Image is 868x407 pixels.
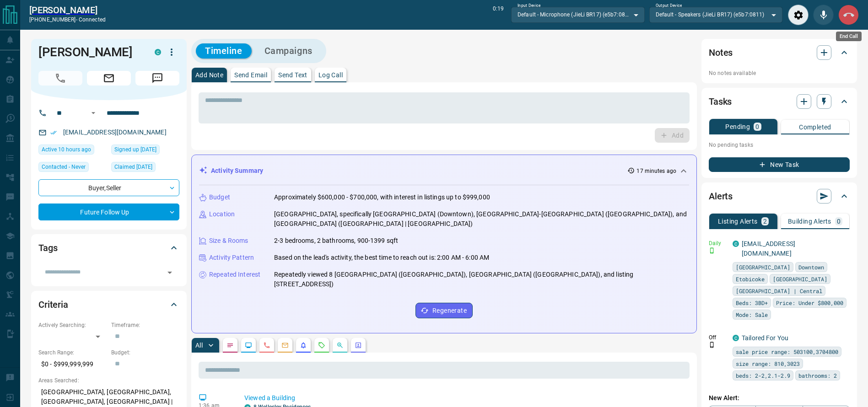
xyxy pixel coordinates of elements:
a: Tailored For You [742,334,788,342]
span: [GEOGRAPHIC_DATA] [773,274,827,284]
p: 0:19 [493,5,504,25]
button: Open [163,266,176,279]
div: Wed Nov 01 2017 [111,145,179,157]
span: Downtown [798,262,824,272]
h2: Alerts [709,189,733,203]
label: Input Device [518,3,541,9]
div: Audio Settings [788,5,809,25]
p: 0 [837,218,841,225]
div: End Call [836,32,862,41]
p: Add Note [195,72,223,78]
button: Campaigns [255,43,322,59]
span: Price: Under $800,000 [776,298,843,307]
div: condos.ca [733,241,739,247]
div: Mute [813,5,834,25]
p: No notes available [709,69,850,77]
p: 2-3 bedrooms, 2 bathrooms, 900-1399 sqft [274,236,398,246]
p: No pending tasks [709,138,850,152]
div: Tue Feb 08 2022 [111,162,179,175]
h1: [PERSON_NAME] [38,45,141,59]
span: bathrooms: 2 [798,371,837,380]
svg: Email Verified [50,129,57,136]
p: Based on the lead's activity, the best time to reach out is: 2:00 AM - 6:00 AM [274,253,489,262]
div: Buyer , Seller [38,179,179,196]
svg: Agent Actions [355,342,362,349]
span: Email [87,71,131,86]
svg: Requests [318,342,325,349]
p: Log Call [318,72,343,78]
svg: Emails [281,342,289,349]
div: End Call [838,5,859,25]
p: [PHONE_NUMBER] - [29,16,106,24]
p: Repeated Interest [209,270,260,279]
p: Location [209,209,235,219]
p: $0 - $999,999,999 [38,357,107,372]
div: Tue Oct 14 2025 [38,145,107,157]
p: Off [709,333,727,342]
div: Default - Speakers (JieLi BR17) (e5b7:0811) [649,7,782,22]
button: Timeline [196,43,252,59]
span: Contacted - Never [42,162,86,171]
p: Budget [209,193,230,202]
span: [GEOGRAPHIC_DATA] [736,262,790,272]
span: size range: 810,3023 [736,359,800,368]
button: Regenerate [415,303,473,318]
span: Message [135,71,179,86]
div: Tags [38,237,179,259]
p: Send Email [234,72,267,78]
p: Daily [709,239,727,247]
span: Claimed [DATE] [114,162,152,171]
h2: Notes [709,45,733,60]
p: Repeatedly viewed 8 [GEOGRAPHIC_DATA] ([GEOGRAPHIC_DATA]), [GEOGRAPHIC_DATA] ([GEOGRAPHIC_DATA]),... [274,270,689,289]
button: Open [88,107,99,118]
p: Budget: [111,348,179,357]
p: Timeframe: [111,321,179,329]
p: Size & Rooms [209,236,248,246]
span: Active 10 hours ago [42,145,91,154]
h2: Tasks [709,94,732,109]
p: Completed [799,124,831,130]
svg: Push Notification Only [709,247,715,254]
span: connected [79,16,106,23]
svg: Push Notification Only [709,342,715,348]
div: Notes [709,42,850,64]
h2: Criteria [38,297,68,312]
div: Alerts [709,185,850,207]
p: All [195,342,203,348]
a: [EMAIL_ADDRESS][DOMAIN_NAME] [742,240,795,257]
button: New Task [709,157,850,172]
p: Building Alerts [788,218,831,225]
span: Call [38,71,82,86]
span: sale price range: 503100,3704800 [736,347,838,356]
span: Mode: Sale [736,310,768,319]
div: Tasks [709,91,850,112]
svg: Notes [226,342,234,349]
svg: Listing Alerts [300,342,307,349]
a: [PERSON_NAME] [29,5,106,16]
div: condos.ca [733,335,739,341]
svg: Calls [263,342,270,349]
span: [GEOGRAPHIC_DATA] | Central [736,286,822,295]
a: [EMAIL_ADDRESS][DOMAIN_NAME] [63,129,167,136]
p: 17 minutes ago [636,167,676,175]
div: Criteria [38,294,179,316]
div: Activity Summary17 minutes ago [199,162,689,179]
p: Send Text [278,72,307,78]
p: Viewed a Building [244,393,686,403]
p: Activity Summary [211,166,263,176]
span: Signed up [DATE] [114,145,156,154]
p: Actively Searching: [38,321,107,329]
div: Future Follow Up [38,203,179,220]
span: beds: 2-2,2.1-2.9 [736,371,790,380]
label: Output Device [656,3,682,9]
p: 2 [763,218,767,225]
div: condos.ca [155,49,161,55]
p: Listing Alerts [718,218,758,225]
p: Approximately $600,000 - $700,000, with interest in listings up to $999,000 [274,193,490,202]
p: Pending [725,123,750,130]
p: New Alert: [709,393,850,403]
svg: Opportunities [336,342,344,349]
p: Activity Pattern [209,253,254,262]
h2: Tags [38,241,57,255]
